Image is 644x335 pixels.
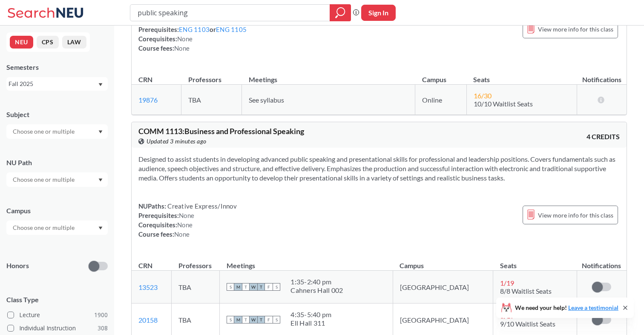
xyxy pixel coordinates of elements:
button: LAW [62,36,86,49]
span: 9/10 Waitlist Seats [500,320,555,328]
label: Lecture [7,309,108,321]
div: CRN [138,75,152,84]
th: Notifications [577,66,627,85]
label: Individual Instruction [7,323,108,334]
a: 13523 [138,283,158,291]
td: TBA [172,271,220,304]
span: None [174,44,190,52]
button: CPS [37,36,59,49]
span: 10/10 Waitlist Seats [474,100,533,108]
span: We need your help! [515,305,618,311]
span: 8/8 Waitlist Seats [500,287,552,295]
span: See syllabus [249,96,284,104]
span: S [273,316,280,324]
span: 4 CREDITS [586,132,620,141]
span: 16 / 30 [474,92,492,100]
th: Campus [393,252,493,271]
span: W [250,316,257,324]
div: NUPaths: Prerequisites: Corequisites: Course fees: [138,201,237,239]
svg: magnifying glass [335,7,345,19]
a: 20158 [138,316,158,324]
a: Leave a testimonial [568,304,618,311]
th: Seats [466,66,577,85]
span: Class Type [6,295,108,304]
td: [GEOGRAPHIC_DATA] [393,271,493,304]
svg: Dropdown arrow [98,83,103,86]
span: 1 / 19 [500,279,514,287]
span: T [242,283,250,291]
th: Notifications [577,252,626,271]
th: Campus [415,66,467,85]
div: NUPaths: Prerequisites: or Corequisites: Course fees: [138,15,247,53]
div: NU Path [6,158,108,167]
span: T [257,283,265,291]
span: None [179,212,194,219]
div: 4:35 - 5:40 pm [290,310,331,319]
span: 308 [98,324,108,333]
span: View more info for this class [538,24,613,34]
span: COMM 1113 : Business and Professional Speaking [138,126,304,136]
div: Dropdown arrow [6,220,108,235]
svg: Dropdown arrow [98,178,103,182]
input: Class, professor, course number, "phrase" [137,6,324,20]
div: Campus [6,206,108,215]
span: M [234,283,242,291]
span: S [227,283,234,291]
span: None [177,221,193,229]
span: Updated 3 minutes ago [147,137,207,146]
span: M [234,316,242,324]
div: Subject [6,110,108,119]
section: Designed to assist students in developing advanced public speaking and presentational skills for ... [138,155,620,183]
span: Creative Express/Innov [166,202,237,210]
button: NEU [10,36,33,49]
span: F [265,283,273,291]
svg: Dropdown arrow [98,130,103,134]
th: Professors [181,66,242,85]
div: Fall 2025 [9,79,98,89]
div: Cahners Hall 002 [290,286,343,295]
span: T [242,316,250,324]
div: Ell Hall 311 [290,319,331,327]
span: T [257,316,265,324]
input: Choose one or multiple [9,126,80,137]
div: Dropdown arrow [6,172,108,187]
span: View more info for this class [538,210,613,220]
span: S [227,316,234,324]
input: Choose one or multiple [9,223,80,233]
a: 19876 [138,96,158,104]
span: S [273,283,280,291]
svg: Dropdown arrow [98,226,103,230]
span: None [174,230,190,238]
th: Seats [493,252,577,271]
div: CRN [138,261,152,270]
p: Honors [6,261,29,271]
div: Semesters [6,63,108,72]
span: W [250,283,257,291]
div: Dropdown arrow [6,124,108,139]
span: F [265,316,273,324]
div: Fall 2025Dropdown arrow [6,77,108,91]
input: Choose one or multiple [9,175,80,185]
th: Meetings [220,252,393,271]
div: magnifying glass [330,4,351,21]
button: Sign In [361,5,396,21]
a: ENG 1103 [179,26,210,33]
th: Meetings [242,66,415,85]
div: 1:35 - 2:40 pm [290,278,343,286]
td: Online [415,85,467,115]
span: 1900 [94,310,108,320]
a: ENG 1105 [216,26,247,33]
td: TBA [181,85,242,115]
span: None [177,35,193,43]
th: Professors [172,252,220,271]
